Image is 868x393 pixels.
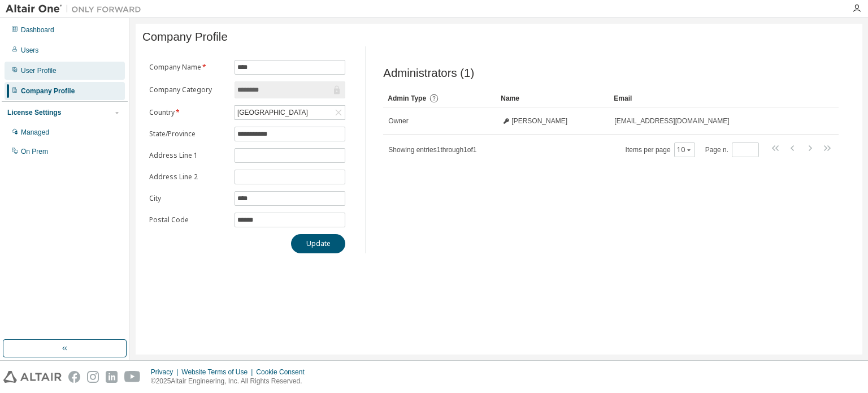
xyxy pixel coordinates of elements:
[236,106,310,119] div: [GEOGRAPHIC_DATA]
[511,116,567,126] span: [PERSON_NAME]
[21,46,38,55] div: Users
[21,147,48,156] div: On Prem
[151,368,181,377] div: Privacy
[291,234,345,253] button: Update
[124,371,141,383] img: youtube.svg
[149,63,228,72] label: Company Name
[388,146,476,154] span: Showing entries 1 through 1 of 1
[181,368,256,377] div: Website Terms of Use
[142,31,228,44] span: Company Profile
[501,89,605,107] div: Name
[3,371,62,383] img: altair_logo.svg
[21,66,57,75] div: User Profile
[7,108,61,117] div: License Settings
[68,371,80,383] img: facebook.svg
[705,142,759,157] span: Page n.
[151,377,311,386] p: © 2025 Altair Engineering, Inc. All Rights Reserved.
[626,142,695,157] span: Items per page
[149,129,228,139] label: State/Province
[21,87,75,96] div: Company Profile
[149,108,228,117] label: Country
[87,371,99,383] img: instagram.svg
[149,215,228,224] label: Postal Code
[106,371,118,383] img: linkedin.svg
[388,116,408,126] span: Owner
[256,368,311,377] div: Cookie Consent
[235,106,345,119] div: [GEOGRAPHIC_DATA]
[383,67,474,80] span: Administrators (1)
[149,194,228,203] label: City
[21,25,54,34] div: Dashboard
[614,89,807,107] div: Email
[149,85,228,94] label: Company Category
[388,94,426,102] span: Admin Type
[21,128,49,137] div: Managed
[614,116,729,126] span: [EMAIL_ADDRESS][DOMAIN_NAME]
[6,3,147,15] img: Altair One
[677,145,692,154] button: 10
[149,151,228,160] label: Address Line 1
[149,172,228,182] label: Address Line 2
